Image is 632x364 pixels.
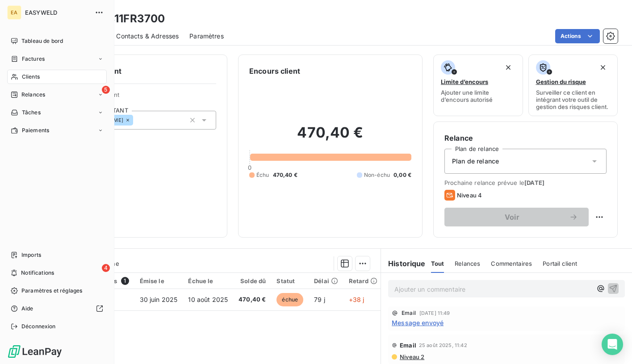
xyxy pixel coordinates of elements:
[444,179,607,186] span: Prochaine relance prévue le
[349,296,364,303] span: +38 j
[188,277,228,285] div: Échue le
[25,9,89,16] span: EASYWELD
[349,277,377,285] div: Retard
[452,157,499,166] span: Plan de relance
[22,126,49,134] span: Paiements
[21,37,63,45] span: Tableau de bord
[419,343,467,348] span: 25 août 2025, 11:42
[314,296,325,303] span: 79 j
[536,78,586,85] span: Gestion du risque
[419,310,450,316] span: [DATE] 11:49
[256,171,269,179] span: Échu
[364,171,390,179] span: Non-échu
[54,66,216,76] h6: Informations client
[121,277,129,285] span: 1
[524,179,544,186] span: [DATE]
[102,264,110,272] span: 4
[555,29,600,43] button: Actions
[399,353,424,360] span: Niveau 2
[393,171,411,179] span: 0,00 €
[21,305,33,313] span: Aide
[455,213,569,221] span: Voir
[72,91,216,104] span: Propriétés Client
[21,251,41,259] span: Imports
[444,133,607,143] h6: Relance
[116,32,179,41] span: Contacts & Adresses
[455,260,480,267] span: Relances
[22,55,45,63] span: Factures
[444,208,589,226] button: Voir
[21,287,82,295] span: Paramètres et réglages
[528,54,618,116] button: Gestion du risqueSurveiller ce client en intégrant votre outil de gestion des risques client.
[21,269,54,277] span: Notifications
[140,296,178,303] span: 30 juin 2025
[239,295,266,304] span: 470,40 €
[441,89,515,103] span: Ajouter une limite d’encours autorisé
[400,342,416,349] span: Email
[431,260,444,267] span: Tout
[276,293,303,306] span: échue
[102,86,110,94] span: 5
[273,171,297,179] span: 470,40 €
[402,310,416,316] span: Email
[21,322,56,331] span: Déconnexion
[7,5,21,20] div: EA
[188,296,228,303] span: 10 août 2025
[239,277,266,285] div: Solde dû
[381,258,426,269] h6: Historique
[392,318,444,327] span: Message envoyé
[140,277,178,285] div: Émise le
[249,66,300,76] h6: Encours client
[543,260,577,267] span: Portail client
[457,192,482,199] span: Niveau 4
[248,164,251,171] span: 0
[79,11,165,27] h3: CSI - 411FR3700
[21,91,45,99] span: Relances
[189,32,224,41] span: Paramètres
[433,54,523,116] button: Limite d’encoursAjouter une limite d’encours autorisé
[276,277,303,285] div: Statut
[7,344,63,359] img: Logo LeanPay
[7,301,107,316] a: Aide
[491,260,532,267] span: Commentaires
[22,109,41,117] span: Tâches
[133,116,140,124] input: Ajouter une valeur
[441,78,488,85] span: Limite d’encours
[249,124,411,151] h2: 470,40 €
[314,277,338,285] div: Délai
[602,334,623,355] div: Open Intercom Messenger
[22,73,40,81] span: Clients
[536,89,611,110] span: Surveiller ce client en intégrant votre outil de gestion des risques client.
